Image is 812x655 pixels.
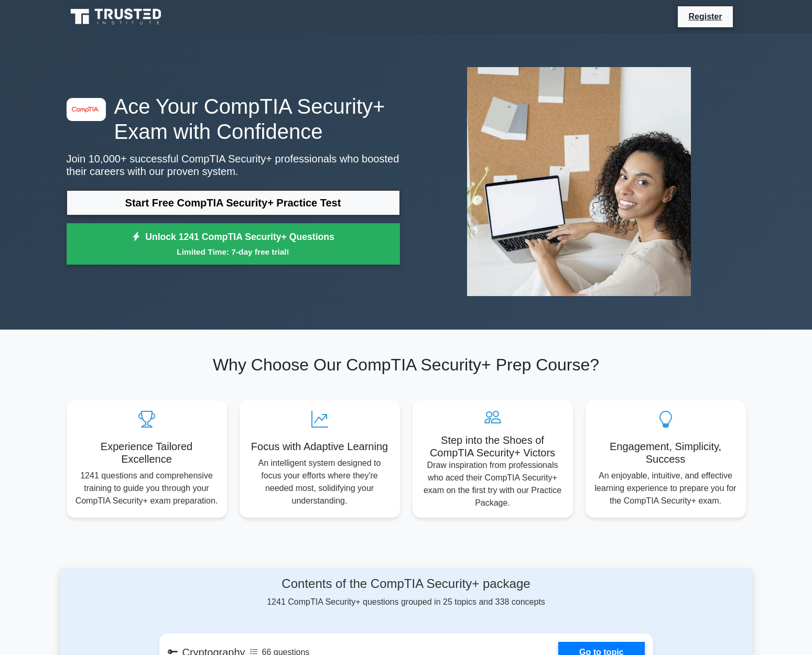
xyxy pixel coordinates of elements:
[248,457,392,507] p: An intelligent system designed to focus your efforts where they're needed most, solidifying your ...
[67,190,400,215] a: Start Free CompTIA Security+ Practice Test
[248,440,392,453] h5: Focus with Adaptive Learning
[159,576,653,608] div: 1241 CompTIA Security+ questions grouped in 25 topics and 338 concepts
[159,576,653,592] h4: Contents of the CompTIA Security+ package
[67,94,400,144] h1: Ace Your CompTIA Security+ Exam with Confidence
[682,10,728,23] a: Register
[67,223,400,265] a: Unlock 1241 CompTIA Security+ QuestionsLimited Time: 7-day free trial!
[421,434,565,459] h5: Step into the Shoes of CompTIA Security+ Victors
[75,440,219,465] h5: Experience Tailored Excellence
[594,470,738,507] p: An enjoyable, intuitive, and effective learning experience to prepare you for the CompTIA Securit...
[80,246,387,258] small: Limited Time: 7-day free trial!
[67,355,746,375] h2: Why Choose Our CompTIA Security+ Prep Course?
[421,459,565,509] p: Draw inspiration from professionals who aced their CompTIA Security+ exam on the first try with o...
[67,152,400,178] p: Join 10,000+ successful CompTIA Security+ professionals who boosted their careers with our proven...
[594,440,738,465] h5: Engagement, Simplicity, Success
[75,470,219,507] p: 1241 questions and comprehensive training to guide you through your CompTIA Security+ exam prepar...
